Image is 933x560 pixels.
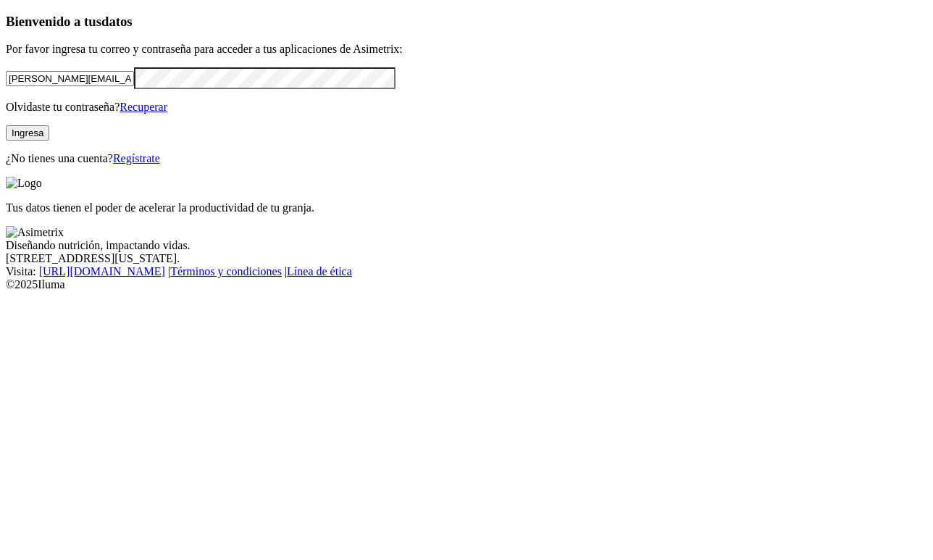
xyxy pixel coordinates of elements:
[6,252,927,265] div: [STREET_ADDRESS][US_STATE].
[170,265,282,277] a: Términos y condiciones
[6,265,927,278] div: Visita : | |
[101,14,133,29] span: datos
[287,265,352,277] a: Línea de ética
[6,177,42,190] img: Logo
[6,239,927,252] div: Diseñando nutrición, impactando vidas.
[6,14,927,30] h3: Bienvenido a tus
[6,226,64,239] img: Asimetrix
[6,101,927,114] p: Olvidaste tu contraseña?
[113,152,160,164] a: Regístrate
[6,43,927,56] p: Por favor ingresa tu correo y contraseña para acceder a tus aplicaciones de Asimetrix:
[120,101,167,113] a: Recuperar
[6,71,134,86] input: Tu correo
[6,201,927,214] p: Tus datos tienen el poder de acelerar la productividad de tu granja.
[6,278,927,291] div: © 2025 Iluma
[39,265,165,277] a: [URL][DOMAIN_NAME]
[6,125,49,141] button: Ingresa
[6,152,927,165] p: ¿No tienes una cuenta?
